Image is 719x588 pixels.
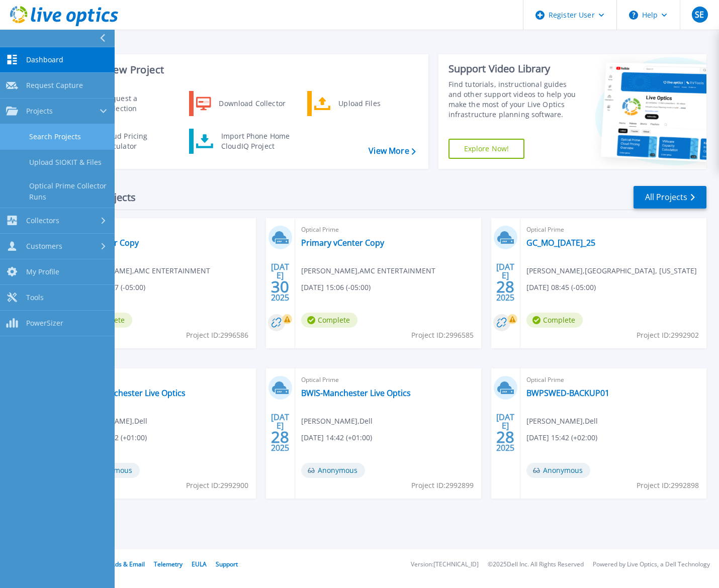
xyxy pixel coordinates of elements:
[271,264,290,301] div: [DATE] 2025
[26,81,83,90] span: Request Capture
[71,91,174,116] a: Request a Collection
[448,79,582,120] div: Find tutorials, instructional guides and other support videos to help you make the most of your L...
[526,238,595,248] a: GC_MO_[DATE]_25
[637,330,699,341] span: Project ID: 2992902
[26,107,53,116] span: Projects
[637,480,699,491] span: Project ID: 2992898
[71,129,174,154] a: Cloud Pricing Calculator
[333,93,408,114] div: Upload Files
[411,480,474,491] span: Project ID: 2992899
[271,433,289,441] span: 28
[301,432,372,443] span: [DATE] 14:42 (+01:00)
[271,414,290,451] div: [DATE] 2025
[301,265,435,276] span: [PERSON_NAME] , AMC ENTERTAINMENT
[526,374,700,385] span: Optical Prime
[97,131,171,151] div: Cloud Pricing Calculator
[496,414,515,451] div: [DATE] 2025
[26,242,62,251] span: Customers
[526,463,590,478] span: Anonymous
[111,560,145,568] a: Ads & Email
[634,186,706,209] a: All Projects
[695,11,704,19] span: SE
[76,374,250,385] span: Optical Prime
[216,560,238,568] a: Support
[26,55,63,64] span: Dashboard
[71,64,415,75] h3: Start a New Project
[216,131,295,151] div: Import Phone Home CloudIQ Project
[448,62,582,75] div: Support Video Library
[214,93,290,114] div: Download Collector
[496,282,514,291] span: 28
[76,265,210,276] span: [PERSON_NAME] , AMC ENTERTAINMENT
[301,282,371,293] span: [DATE] 15:06 (-05:00)
[76,388,186,398] a: BWIS-Manchester Live Optics
[593,561,710,568] li: Powered by Live Optics, a Dell Technology
[411,561,479,568] li: Version: [TECHNICAL_ID]
[186,330,248,341] span: Project ID: 2996586
[526,432,597,443] span: [DATE] 15:42 (+02:00)
[307,91,410,116] a: Upload Files
[526,388,609,398] a: BWPSWED-BACKUP01
[76,238,139,248] a: PCIvCenter Copy
[448,139,525,159] a: Explore Now!
[301,313,357,328] span: Complete
[76,224,250,235] span: Optical Prime
[301,238,384,248] a: Primary vCenter Copy
[488,561,584,568] li: © 2025 Dell Inc. All Rights Reserved
[301,416,373,427] span: [PERSON_NAME] , Dell
[526,265,697,276] span: [PERSON_NAME] , [GEOGRAPHIC_DATA], [US_STATE]
[154,560,183,568] a: Telemetry
[26,267,59,276] span: My Profile
[26,319,63,328] span: PowerSizer
[496,433,514,441] span: 28
[411,330,474,341] span: Project ID: 2996585
[526,416,598,427] span: [PERSON_NAME] , Dell
[496,264,515,301] div: [DATE] 2025
[301,224,475,235] span: Optical Prime
[98,93,171,114] div: Request a Collection
[301,388,411,398] a: BWIS-Manchester Live Optics
[26,216,59,225] span: Collectors
[301,463,365,478] span: Anonymous
[186,480,248,491] span: Project ID: 2992900
[526,282,596,293] span: [DATE] 08:45 (-05:00)
[301,374,475,385] span: Optical Prime
[271,282,289,291] span: 30
[26,293,44,302] span: Tools
[189,91,292,116] a: Download Collector
[369,146,415,156] a: View More
[526,224,700,235] span: Optical Prime
[526,313,583,328] span: Complete
[192,560,207,568] a: EULA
